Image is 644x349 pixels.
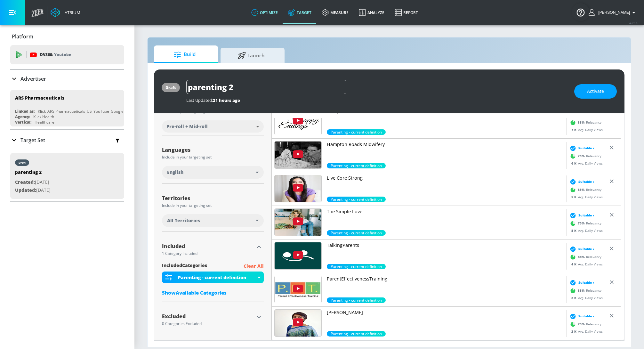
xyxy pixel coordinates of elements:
div: Advertiser [10,70,124,88]
div: Last Updated: [186,97,568,103]
p: [DATE] [15,178,51,186]
a: Live Core Strong [327,175,564,197]
div: Avg. Daily Views [568,127,603,132]
div: ShowAvailable Categories [162,289,264,296]
div: Suitable › [568,145,594,151]
span: Parenting - current definition [327,331,386,337]
div: Suitable › [568,179,594,185]
div: English [162,166,264,179]
p: ParentEffectivenessTraining [327,276,564,282]
img: UUYprToEozYQRy9RAldRsrlg [275,242,321,269]
span: 2 K [571,296,578,300]
span: 88 % [578,288,586,293]
div: draftparenting 2Created:[DATE]Updated:[DATE] [10,153,124,199]
div: 88.0% [327,129,386,135]
span: 75 % [578,221,586,226]
div: Relevancy [568,185,601,195]
p: The Simple Love [327,208,564,215]
button: Open Resource Center [572,3,590,21]
div: 88.0% [327,264,386,269]
a: measure [317,1,354,24]
span: login as: lekhraj.bhadava@zefr.com [596,10,630,15]
a: Hampton Roads Midwifery [327,141,564,163]
button: Activate [574,84,617,99]
span: Suitable › [578,179,594,184]
img: UUg_zMl7-c5oH-T5H5Mv6JxA [275,175,321,202]
p: Hampton Roads Midwifery [327,141,564,148]
a: Real Happy Endings [327,108,564,129]
div: Platform [10,28,124,45]
a: optimize [246,1,283,24]
span: Parenting - current definition [327,297,386,303]
div: Suitable › [568,313,594,320]
a: ParentEffectivenessTraining [327,276,564,297]
div: Relevancy [568,118,601,127]
div: Include in your targeting set [162,110,264,114]
div: Atrium [62,10,80,15]
div: Include in your targeting set [162,155,264,159]
div: 1 Category Included [162,252,254,256]
div: Avg. Daily Views [568,195,603,199]
span: Suitable › [578,247,594,251]
div: Avg. Daily Views [568,296,603,300]
span: 4 K [571,262,578,266]
p: Clear All [244,262,264,270]
div: Relevancy [568,320,601,329]
div: Agency: [15,114,30,119]
span: 5 K [571,195,578,199]
div: Suitable › [568,212,594,219]
span: 88 % [578,255,586,259]
div: Linked as: [15,109,35,114]
div: Parenting - current definition [162,272,264,283]
span: 7 K [571,127,578,132]
div: Avg. Daily Views [568,329,603,334]
span: Launch [227,48,276,63]
div: Avg. Daily Views [568,161,603,166]
span: Updated: [15,187,36,193]
p: Live Core Strong [327,175,564,181]
div: ARS Pharmaceuticals [15,95,64,101]
div: Relevancy [568,286,601,296]
div: Excluded [162,314,254,319]
div: Included [162,244,254,249]
span: Activate [587,87,604,95]
button: [PERSON_NAME] [589,9,638,16]
div: Territories [162,196,264,201]
div: 88.0% [327,297,386,303]
img: UUI-PE-EOMa08UFv7gRNjL2g [275,108,321,135]
p: [PERSON_NAME] [327,309,564,316]
p: [DATE] [15,186,51,194]
div: 0 Categories Excluded [162,322,254,326]
span: 6 K [571,161,578,166]
p: Youtube [54,51,71,58]
span: 2 K [571,329,578,334]
span: Parenting - current definition [327,197,386,202]
span: Suitable › [578,213,594,218]
div: Target Set [10,130,124,151]
div: 75.0% [327,230,386,236]
span: Parenting - current definition [327,264,386,269]
span: Created: [15,179,35,185]
p: Platform [12,33,33,40]
span: English [167,169,183,175]
span: Parenting - current definition [327,129,386,135]
span: Suitable › [578,280,594,285]
a: TalkingParents [327,242,564,264]
p: Advertiser [20,75,46,82]
img: UUmmANFsy_Md8OwjUJBdIElg [275,276,321,303]
a: Analyze [354,1,390,24]
span: Suitable › [578,146,594,150]
div: draft [165,85,176,90]
span: included Categories [162,262,207,270]
div: Avg. Daily Views [568,228,603,233]
div: Suitable › [568,280,594,286]
a: Target [283,1,317,24]
p: TalkingParents [327,242,564,248]
div: Include in your targeting set [162,204,264,207]
span: 21 hours ago [213,97,240,103]
div: Parenting - current definition [178,274,256,280]
div: Vertical: [15,119,31,125]
span: Parenting - current definition [327,163,386,168]
div: ARS PharmaceuticalsLinked as:Klick_ARS Pharmacueticals_US_YouTube_GoogleAdsAgency:Klick HealthVer... [10,90,124,126]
